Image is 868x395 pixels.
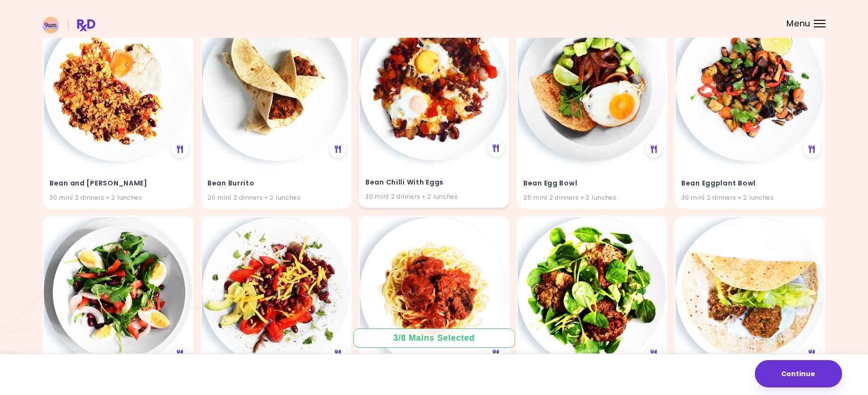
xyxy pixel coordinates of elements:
div: See Meal Plan [172,345,189,362]
h4: Bean Burrito [207,176,345,191]
h4: Bean Egg Bowl [523,176,661,191]
div: 30 min | 2 dinners + 2 lunches [365,192,503,201]
div: See Meal Plan [803,141,820,158]
div: 20 min | 2 dinners + 2 lunches [207,193,345,202]
div: 3 / 8 Mains Selected [387,332,482,344]
div: See Meal Plan [330,345,347,362]
h4: Bean Chilli With Eggs [365,175,503,190]
h4: Bean and Tomato Quinoa [50,176,187,191]
div: See Meal Plan [645,345,662,362]
div: 30 min | 2 dinners + 2 lunches [50,193,187,202]
h4: Bean Eggplant Bowl [681,176,818,191]
button: Continue [755,360,842,387]
div: See Meal Plan [172,141,189,158]
span: Menu [786,19,810,28]
div: 30 min | 2 dinners + 2 lunches [681,193,818,202]
div: 25 min | 2 dinners + 2 lunches [523,193,661,202]
div: See Meal Plan [488,140,504,157]
div: See Meal Plan [803,345,820,362]
img: RxDiet [42,17,95,34]
div: See Meal Plan [330,141,347,158]
div: See Meal Plan [645,141,662,158]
